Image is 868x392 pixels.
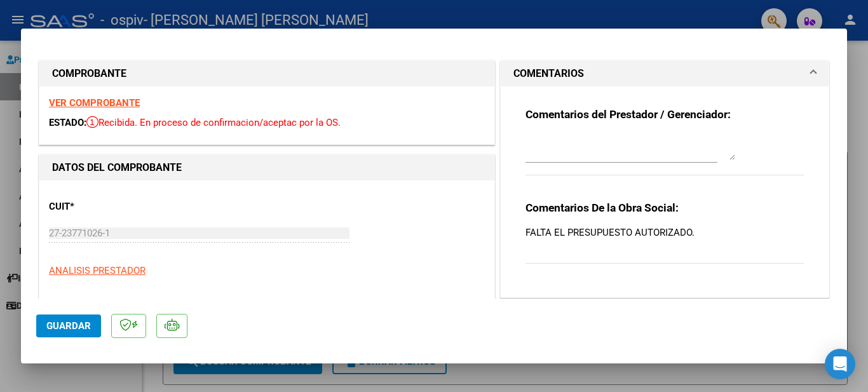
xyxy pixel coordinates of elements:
strong: Comentarios del Prestador / Gerenciador: [526,108,731,121]
div: COMENTARIOS [501,86,829,297]
h1: COMENTARIOS [513,66,584,81]
strong: COMPROBANTE [52,67,126,79]
span: ANALISIS PRESTADOR [49,265,146,276]
strong: DATOS DEL COMPROBANTE [52,161,182,173]
span: Guardar [46,320,91,332]
a: VER COMPROBANTE [49,97,140,109]
p: FALTA EL PRESUPUESTO AUTORIZADO. [526,226,804,240]
span: ESTADO: [49,117,86,128]
p: CUIT [49,199,180,214]
button: Guardar [36,314,101,337]
span: Recibida. En proceso de confirmacion/aceptac por la OS. [86,117,341,128]
div: Open Intercom Messenger [825,349,855,379]
p: Area destinado * [49,297,180,312]
strong: Comentarios De la Obra Social: [526,201,679,214]
mat-expansion-panel-header: COMENTARIOS [501,61,829,86]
